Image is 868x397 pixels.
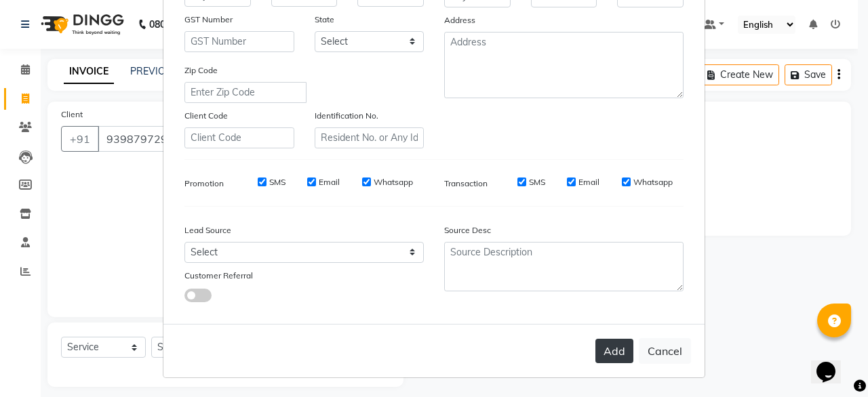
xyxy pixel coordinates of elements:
[578,176,599,188] label: Email
[633,176,673,188] label: Whatsapp
[315,14,334,26] label: State
[595,339,633,363] button: Add
[315,110,378,122] label: Identification No.
[444,14,475,26] label: Address
[184,127,294,148] input: Client Code
[184,82,307,103] input: Enter Zip Code
[184,270,253,282] label: Customer Referral
[184,224,231,236] label: Lead Source
[811,343,854,383] iframe: chat widget
[374,176,413,188] label: Whatsapp
[319,176,340,188] label: Email
[184,14,233,26] label: GST Number
[444,224,491,236] label: Source Desc
[639,338,691,364] button: Cancel
[184,64,218,77] label: Zip Code
[315,127,425,148] input: Resident No. or Any Id
[184,177,224,190] label: Promotion
[444,177,488,190] label: Transaction
[184,110,228,122] label: Client Code
[269,176,285,188] label: SMS
[184,31,294,52] input: GST Number
[529,176,545,188] label: SMS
